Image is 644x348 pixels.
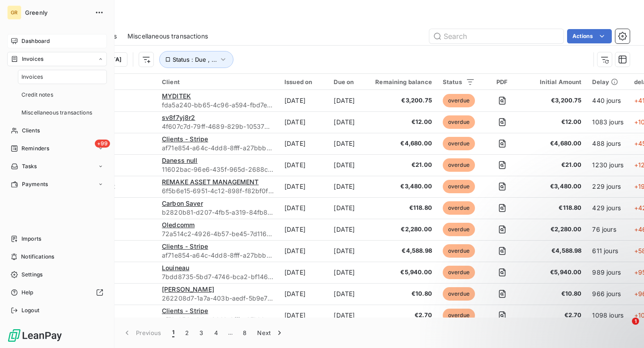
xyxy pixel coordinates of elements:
[375,78,432,85] div: Remaining balance
[443,180,475,193] span: overdue
[7,285,107,300] a: Help
[162,178,258,186] span: REMAKE ASSET MANAGEMENT
[529,246,581,255] span: €4,588.98
[375,204,432,212] span: €118.80
[21,271,42,279] span: Settings
[375,268,432,277] span: €5,940.00
[25,9,89,16] span: Greenly
[162,208,274,217] span: b2820b81-d207-4fb5-a319-84fb87a9ff1c
[209,323,223,342] button: 4
[529,139,581,148] span: €4,680.00
[279,283,328,305] td: [DATE]
[375,289,432,298] span: €10.80
[443,201,475,215] span: overdue
[162,78,274,85] div: Client
[328,111,370,133] td: [DATE]
[443,244,475,258] span: overdue
[375,161,432,170] span: €21.00
[443,266,475,279] span: overdue
[614,318,635,339] iframe: Intercom live chat
[162,199,203,207] span: Carbon Saver
[587,154,629,176] td: 1230 jours
[21,91,53,99] span: Credit notes
[252,323,289,342] button: Next
[162,294,274,303] span: 262208d7-1a7a-403b-aedf-5b9e76ea9911
[237,323,252,342] button: 8
[162,144,274,153] span: af71e854-a64c-4dd8-8fff-a27bbbd2a450
[443,78,475,85] div: Status
[529,161,581,170] span: €21.00
[22,180,48,188] span: Payments
[279,154,328,176] td: [DATE]
[162,187,274,195] span: 6f5b6e15-6951-4c12-898f-f82bf0f3b717
[279,90,328,111] td: [DATE]
[173,56,217,63] span: Status : Due , ...
[328,219,370,240] td: [DATE]
[21,253,54,261] span: Notifications
[223,326,237,340] span: …
[162,229,274,238] span: 72a514c2-4926-4b57-be45-7d116410a829
[279,262,328,283] td: [DATE]
[117,323,167,342] button: Previous
[587,90,629,111] td: 440 jours
[334,78,364,85] div: Due on
[284,78,323,85] div: Issued on
[162,135,208,143] span: Clients - Stripe
[375,311,432,320] span: €2.70
[21,73,43,81] span: Invoices
[375,118,432,127] span: €12.00
[529,204,581,212] span: €118.80
[162,101,274,110] span: fda5a240-bb65-4c96-a594-fbd7ea5a2abb
[375,225,432,234] span: €2,280.00
[328,262,370,283] td: [DATE]
[162,307,208,314] span: Clients - Stripe
[162,285,214,293] span: [PERSON_NAME]
[21,289,34,297] span: Help
[95,140,110,148] span: +99
[279,305,328,326] td: [DATE]
[162,272,274,281] span: 7bdd8735-5bd7-4746-bca2-bf146b4510a5
[465,261,644,324] iframe: Intercom notifications message
[443,287,475,301] span: overdue
[587,133,629,154] td: 488 jours
[162,264,189,272] span: Louineau
[172,328,174,337] span: 1
[279,111,328,133] td: [DATE]
[443,158,475,172] span: overdue
[21,306,39,314] span: Logout
[162,165,274,174] span: 11602bac-96e6-435f-965d-2688c1a3b651
[21,144,49,153] span: Reminders
[587,219,629,240] td: 76 jours
[328,133,370,154] td: [DATE]
[587,240,629,262] td: 611 jours
[567,29,612,43] button: Actions
[328,305,370,326] td: [DATE]
[279,197,328,219] td: [DATE]
[587,111,629,133] td: 1083 jours
[429,29,563,43] input: Search
[632,318,639,325] span: 1
[279,240,328,262] td: [DATE]
[162,92,191,100] span: MYDITEK
[162,221,195,229] span: Oledcomm
[443,115,475,129] span: overdue
[21,109,92,117] span: Miscellaneous transactions
[159,51,233,68] button: Status : Due , ...
[529,118,581,127] span: €12.00
[529,78,581,85] div: Initial Amount
[22,127,40,135] span: Clients
[162,122,274,131] span: 4f607c7d-79ff-4689-829b-1053733ad12e
[328,154,370,176] td: [DATE]
[162,251,274,260] span: af71e854-a64c-4dd8-8fff-a27bbbd2a450
[587,176,629,197] td: 229 jours
[21,235,41,243] span: Imports
[162,242,208,250] span: Clients - Stripe
[162,114,195,121] span: sv8f7yj8r2
[279,176,328,197] td: [DATE]
[279,219,328,240] td: [DATE]
[22,162,37,170] span: Tasks
[7,328,63,343] img: Logo LeanPay
[328,176,370,197] td: [DATE]
[443,94,475,107] span: overdue
[443,309,475,322] span: overdue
